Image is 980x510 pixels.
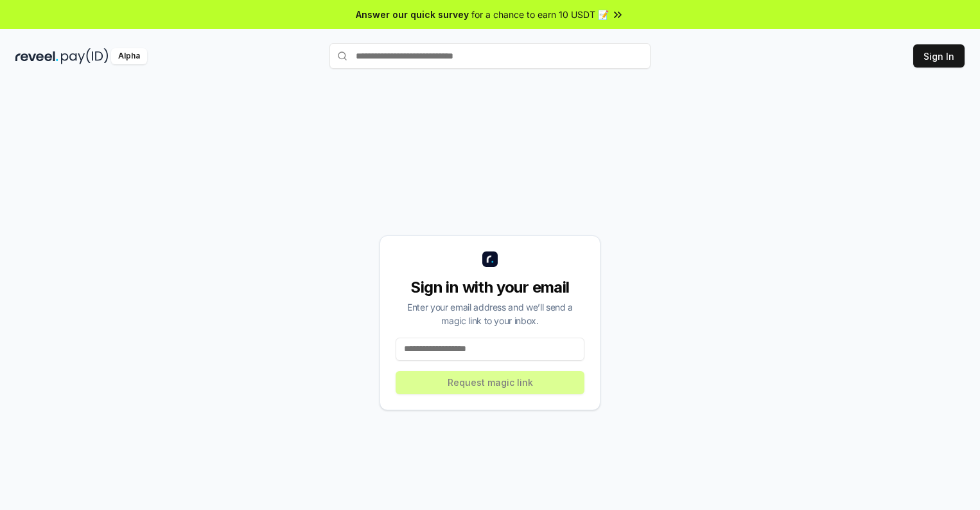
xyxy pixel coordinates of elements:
[396,300,584,327] div: Enter your email address and we’ll send a magic link to your inbox.
[396,277,584,298] div: Sign in with your email
[61,48,109,64] img: pay_id
[111,48,147,64] div: Alpha
[471,8,609,21] span: for a chance to earn 10 USDT 📝
[913,44,965,68] button: Sign In
[15,48,58,64] img: reveel_dark
[482,251,498,267] img: logo_small
[356,8,469,21] span: Answer our quick survey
